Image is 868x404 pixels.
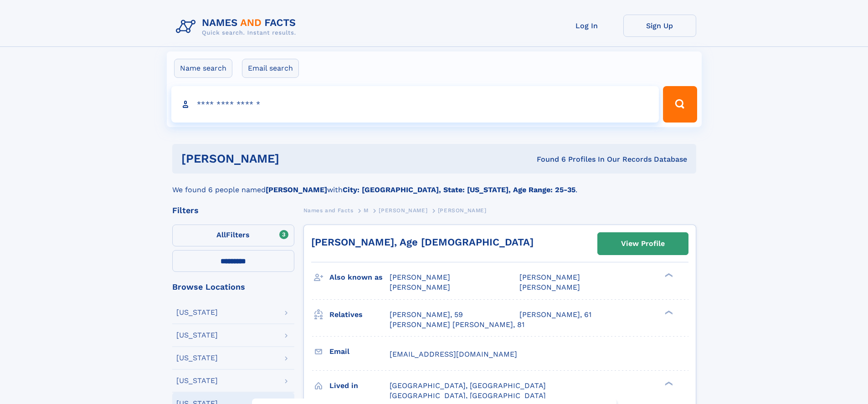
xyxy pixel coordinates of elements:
[176,309,218,316] div: [US_STATE]
[598,233,688,255] a: View Profile
[174,59,232,78] label: Name search
[329,344,390,359] h3: Email
[364,207,369,214] span: M
[663,309,673,315] div: ❯
[379,207,427,214] span: [PERSON_NAME]
[176,354,218,362] div: [US_STATE]
[364,205,369,216] a: M
[519,283,580,291] span: [PERSON_NAME]
[266,185,327,194] b: [PERSON_NAME]
[519,310,591,320] a: [PERSON_NAME], 61
[663,86,697,123] button: Search Button
[311,236,534,248] a: [PERSON_NAME], Age [DEMOGRAPHIC_DATA]
[176,377,218,384] div: [US_STATE]
[242,59,299,78] label: Email search
[663,380,673,386] div: ❯
[172,174,696,195] div: We found 6 people named with .
[303,205,354,216] a: Names and Facts
[550,15,623,37] a: Log In
[379,205,427,216] a: [PERSON_NAME]
[390,310,463,320] a: [PERSON_NAME], 59
[329,307,390,322] h3: Relatives
[663,272,673,278] div: ❯
[390,320,524,330] a: [PERSON_NAME] [PERSON_NAME], 81
[390,350,517,358] span: [EMAIL_ADDRESS][DOMAIN_NAME]
[172,206,294,215] div: Filters
[390,391,546,400] span: [GEOGRAPHIC_DATA], [GEOGRAPHIC_DATA]
[519,273,580,281] span: [PERSON_NAME]
[343,185,575,194] b: City: [GEOGRAPHIC_DATA], State: [US_STATE], Age Range: 25-35
[329,378,390,394] h3: Lived in
[172,15,303,39] img: Logo Names and Facts
[172,283,294,291] div: Browse Locations
[621,233,665,254] div: View Profile
[438,207,487,214] span: [PERSON_NAME]
[390,273,450,281] span: [PERSON_NAME]
[181,153,408,164] h1: [PERSON_NAME]
[172,225,294,246] label: Filters
[171,86,659,123] input: search input
[176,332,218,339] div: [US_STATE]
[390,381,546,390] span: [GEOGRAPHIC_DATA], [GEOGRAPHIC_DATA]
[408,154,687,164] div: Found 6 Profiles In Our Records Database
[216,230,226,239] span: All
[329,270,390,285] h3: Also known as
[623,15,696,37] a: Sign Up
[390,283,450,291] span: [PERSON_NAME]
